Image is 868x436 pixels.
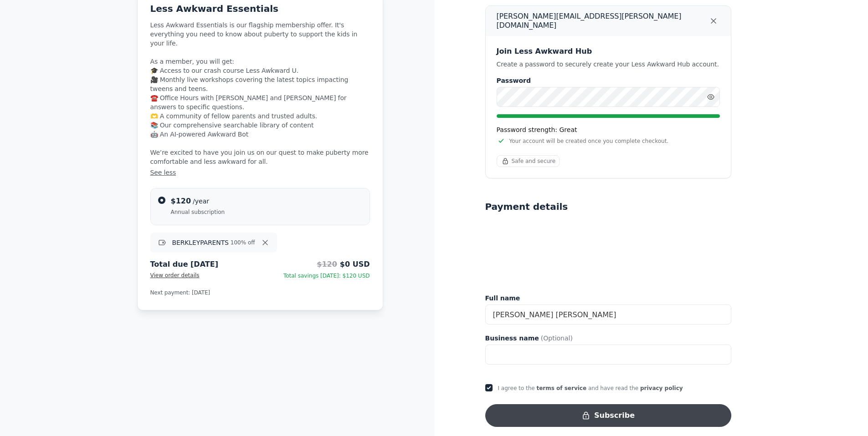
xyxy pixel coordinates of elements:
[640,385,683,391] a: privacy policy
[150,20,370,177] span: Less Awkward Essentials is our flagship membership offer. It's everything you need to know about ...
[150,3,278,14] span: Less Awkward Essentials
[317,260,337,269] span: $120
[150,260,218,269] span: Total due [DATE]
[231,239,255,246] span: 100% off
[150,168,370,177] button: See less
[171,197,191,205] span: $120
[485,200,568,213] h5: Payment details
[485,294,520,303] span: Full name
[340,260,370,269] span: $0 USD
[150,272,200,279] span: View order details
[171,208,225,216] span: Annual subscription
[283,273,370,279] span: Total savings [DATE]: $120 USD
[536,385,586,391] a: terms of service
[498,385,683,391] span: I agree to the and have read the
[193,198,209,205] span: /year
[483,218,733,286] iframe: Secure payment input frame
[485,404,731,427] button: Subscribe
[172,238,229,247] p: BERKLEYPARENTS
[497,60,720,69] p: Create a password to securely create your Less Awkward Hub account.
[150,288,370,297] p: Next payment: [DATE]
[497,76,531,85] span: Password
[497,125,720,134] p: Password strength: Great
[497,12,707,30] p: [PERSON_NAME][EMAIL_ADDRESS][PERSON_NAME][DOMAIN_NAME]
[150,270,200,281] button: View order details
[541,334,573,343] span: (Optional)
[512,157,556,165] span: Safe and secure
[509,137,669,145] span: Your account will be created once you complete checkout.
[485,334,539,343] span: Business name
[497,45,720,58] h5: Join Less Awkward Hub
[158,197,165,204] input: $120/yearAnnual subscription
